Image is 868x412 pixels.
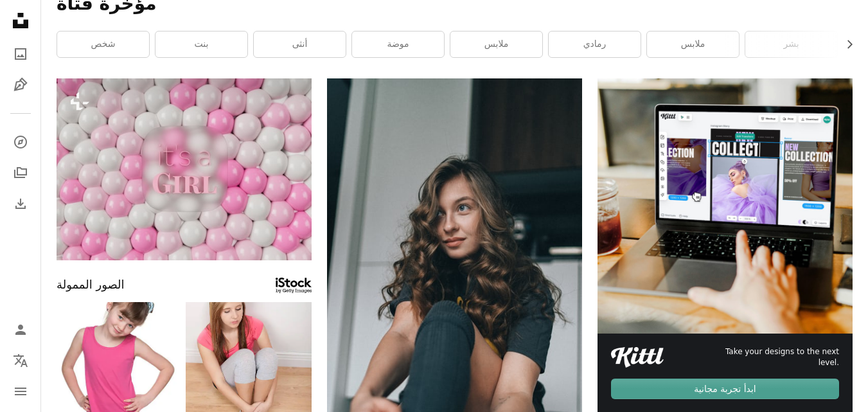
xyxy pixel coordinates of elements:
[549,31,641,57] a: رمادي
[783,39,799,49] font: بشر
[745,31,837,57] a: بشر
[57,278,125,291] font: الصور الممولة
[91,39,116,49] font: شخص
[583,39,607,49] font: رمادي
[57,31,149,57] a: شخص
[8,8,33,36] a: الصفحة الرئيسية — Unsplash
[8,379,33,404] button: قائمة طعام
[292,39,308,49] font: أنثى
[155,31,247,57] a: بنت
[8,72,33,98] a: الرسوم التوضيحية
[598,78,853,334] img: file-1719664959749-d56c4ff96871image
[8,348,33,373] button: لغة
[8,317,33,343] a: تسجيل الدخول / التسجيل
[8,160,33,186] a: المجموعات
[57,163,312,175] a: إنها خلفية بالون فتاة مع بالونات وردية وبيضاء
[450,31,542,57] a: ملابس
[704,346,839,368] span: Take your designs to the next level.
[8,129,33,155] a: يستكشف
[838,31,853,57] button: قم بالتمرير إلى القائمة إلى اليمين
[8,41,33,67] a: الصور
[254,31,346,57] a: أنثى
[484,39,509,49] font: ملابس
[694,384,756,394] font: ابدأ تجربة مجانية
[611,347,664,368] img: file-1711049718225-ad48364186d3image
[681,39,705,49] font: ملابس
[647,31,739,57] a: ملابس
[327,299,582,310] a: امرأة تجلس على الأرض وساقيها متقاطعتان
[8,191,33,217] a: سجل التنزيل
[387,39,409,49] font: موضة
[195,39,209,49] font: بنت
[352,31,444,57] a: موضة
[57,78,312,260] img: إنها خلفية بالون فتاة مع بالونات وردية وبيضاء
